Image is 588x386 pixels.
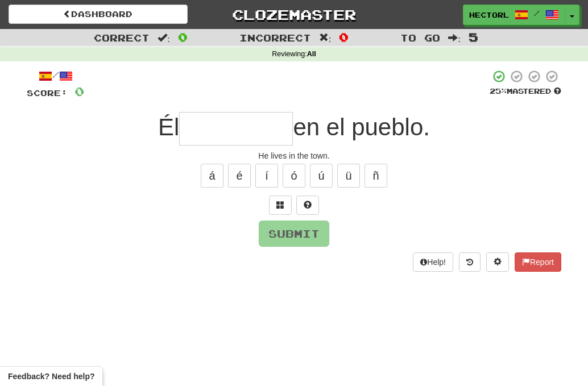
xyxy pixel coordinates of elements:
button: Single letter hint - you only get 1 per sentence and score half the points! alt+h [296,196,319,215]
span: 0 [178,30,188,44]
span: Él [158,114,179,140]
a: Dashboard [9,5,188,24]
span: 25 % [490,86,507,96]
button: Report [515,252,561,272]
div: He lives in the town. [27,150,561,161]
button: ü [337,164,360,188]
button: Help! [413,252,453,272]
button: ó [283,164,305,188]
span: en el pueblo. [293,114,430,140]
span: 5 [469,30,478,44]
span: : [448,33,461,43]
span: 0 [339,30,349,44]
span: / [534,9,540,17]
a: Clozemaster [205,5,384,24]
span: Open feedback widget [8,371,94,382]
span: hectorl [469,10,509,20]
span: : [319,33,332,43]
button: é [228,164,251,188]
a: hectorl / [463,5,565,25]
div: / [27,69,84,84]
button: í [255,164,278,188]
span: Correct [94,32,150,43]
span: Score: [27,88,68,98]
span: Incorrect [239,32,311,43]
span: : [158,33,170,43]
button: ñ [365,164,387,188]
span: 0 [74,84,84,98]
button: á [201,164,223,188]
button: Switch sentence to multiple choice alt+p [269,196,292,215]
div: Mastered [490,86,561,97]
span: To go [400,32,440,43]
button: Round history (alt+y) [459,252,481,272]
button: ú [310,164,333,188]
strong: All [307,50,316,58]
button: Submit [259,221,329,247]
